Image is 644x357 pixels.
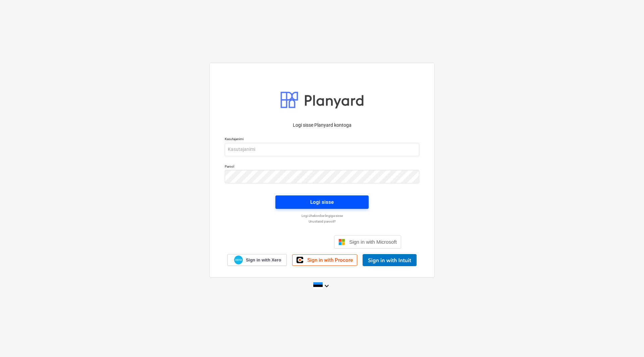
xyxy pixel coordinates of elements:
[225,164,419,170] p: Parool
[275,195,369,209] button: Logi sisse
[234,255,243,264] img: Xero logo
[338,239,345,245] img: Microsoft logo
[310,198,334,206] div: Logi sisse
[349,239,397,245] span: Sign in with Microsoft
[221,219,423,224] a: Unustasid parooli?
[225,137,419,142] p: Kasutajanimi
[225,143,419,156] input: Kasutajanimi
[307,257,353,263] span: Sign in with Procore
[246,257,281,263] span: Sign in with Xero
[227,254,287,266] a: Sign in with Xero
[323,282,331,290] i: keyboard_arrow_down
[225,122,419,129] p: Logi sisse Planyard kontoga
[292,254,357,266] a: Sign in with Procore
[221,214,423,218] a: Logi ühekordse lingiga sisse
[239,235,332,249] iframe: Sisselogimine Google'i nupu abil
